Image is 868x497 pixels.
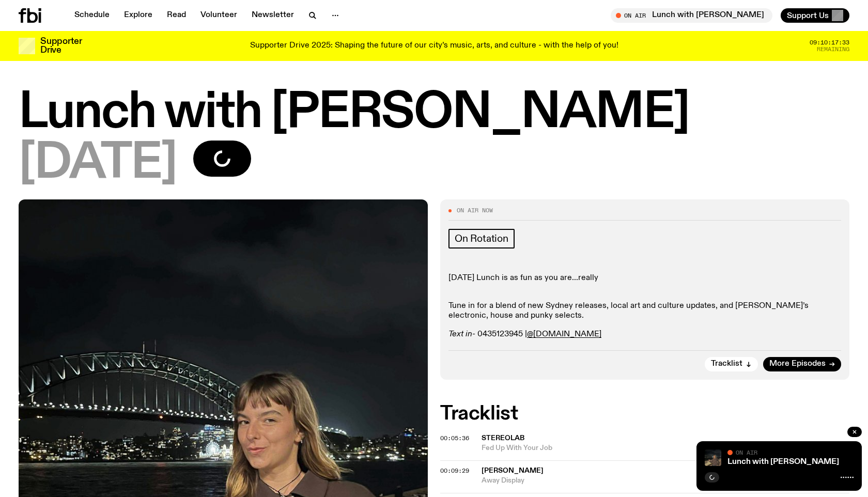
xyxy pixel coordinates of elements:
[448,330,472,338] em: Text in
[440,405,849,423] h2: Tracklist
[705,449,721,466] img: Izzy Page stands above looking down at Opera Bar. She poses in front of the Harbour Bridge in the...
[817,46,849,52] span: Remaining
[19,141,177,187] span: [DATE]
[727,458,839,466] a: Lunch with [PERSON_NAME]
[440,467,469,475] span: 00:09:29
[457,208,493,213] span: On Air Now
[482,467,544,474] span: [PERSON_NAME]
[787,11,829,20] span: Support Us
[118,8,159,23] a: Explore
[810,40,849,45] span: 09:10:17:33
[245,8,300,23] a: Newsletter
[482,434,524,442] span: Stereolab
[194,8,243,23] a: Volunteer
[482,476,759,486] span: Away Display
[448,273,841,283] p: [DATE] Lunch is as fun as you are...really
[161,8,192,23] a: Read
[455,233,508,244] span: On Rotation
[448,229,515,248] a: On Rotation
[705,357,758,371] button: Tracklist
[711,360,742,368] span: Tracklist
[68,8,116,23] a: Schedule
[40,37,82,55] h3: Supporter Drive
[19,90,849,136] h1: Lunch with [PERSON_NAME]
[448,330,841,339] p: - 0435123945 |
[482,443,849,453] span: Fed Up With Your Job
[763,357,841,371] a: More Episodes
[611,8,772,23] button: On AirLunch with [PERSON_NAME]
[448,291,841,321] p: Tune in for a blend of new Sydney releases, local art and culture updates, and [PERSON_NAME]’s el...
[250,41,618,51] p: Supporter Drive 2025: Shaping the future of our city’s music, arts, and culture - with the help o...
[736,449,757,456] span: On Air
[440,434,469,442] span: 00:05:36
[781,8,849,23] button: Support Us
[769,360,826,368] span: More Episodes
[527,330,601,338] a: @[DOMAIN_NAME]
